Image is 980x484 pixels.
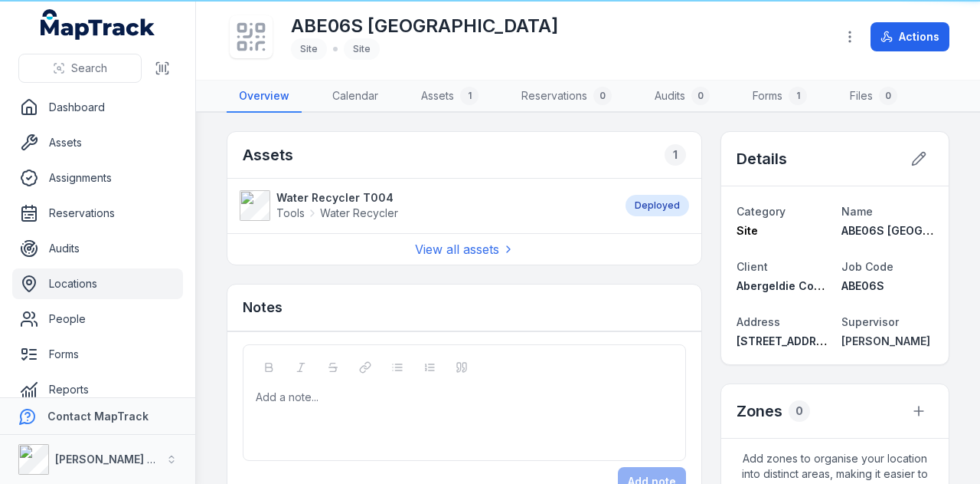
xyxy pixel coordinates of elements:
[737,148,787,170] h2: Details
[291,14,558,38] h1: ABE06S [GEOGRAPHIC_DATA]
[300,43,318,54] span: Site
[12,339,183,370] a: Forms
[841,334,933,349] a: [PERSON_NAME]
[12,268,183,299] a: Locations
[838,81,910,113] a: Files0
[740,81,819,113] a: Forms1
[18,54,142,83] button: Search
[737,400,782,422] h2: Zones
[642,81,722,113] a: Audits0
[593,87,612,105] div: 0
[737,205,786,218] span: Category
[71,61,107,76] span: Search
[415,240,514,258] a: View all assets
[12,127,183,158] a: Assets
[344,38,380,60] div: Site
[691,87,710,105] div: 0
[789,87,807,105] div: 1
[243,297,283,318] h3: Notes
[12,198,183,229] a: Reservations
[879,87,897,105] div: 0
[841,279,884,292] span: ABE06S
[243,144,293,166] h2: Assets
[41,9,155,40] a: MapTrack
[12,92,183,123] a: Dashboard
[47,410,149,423] strong: Contact MapTrack
[320,81,390,113] a: Calendar
[665,144,686,166] div: 1
[55,453,181,466] strong: [PERSON_NAME] Group
[12,233,183,264] a: Audits
[509,81,624,113] a: Reservations0
[737,315,780,328] span: Address
[841,260,893,273] span: Job Code
[460,87,479,105] div: 1
[12,304,183,334] a: People
[737,279,926,292] span: Abergeldie Complex Infrastructure
[12,374,183,405] a: Reports
[841,205,873,218] span: Name
[737,260,768,273] span: Client
[789,400,810,422] div: 0
[227,81,302,113] a: Overview
[12,163,183,193] a: Assignments
[240,190,610,221] a: Water Recycler T004ToolsWater Recycler
[320,206,398,221] span: Water Recycler
[841,315,899,328] span: Supervisor
[737,334,841,347] span: [STREET_ADDRESS]
[737,224,758,237] span: Site
[871,22,949,51] button: Actions
[276,206,305,221] span: Tools
[626,195,689,216] div: Deployed
[276,190,398,206] strong: Water Recycler T004
[409,81,491,113] a: Assets1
